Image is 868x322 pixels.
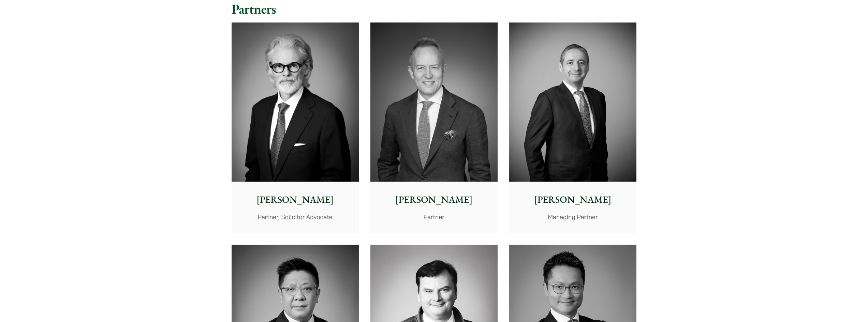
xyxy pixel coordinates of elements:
[376,193,492,207] p: [PERSON_NAME]
[237,193,353,207] p: [PERSON_NAME]
[509,22,636,233] a: [PERSON_NAME] Managing Partner
[370,22,498,233] a: [PERSON_NAME] Partner
[232,22,359,233] a: [PERSON_NAME] Partner, Solicitor Advocate
[376,212,492,221] p: Partner
[515,193,631,207] p: [PERSON_NAME]
[237,212,353,221] p: Partner, Solicitor Advocate
[515,212,631,221] p: Managing Partner
[232,1,637,17] h2: Partners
